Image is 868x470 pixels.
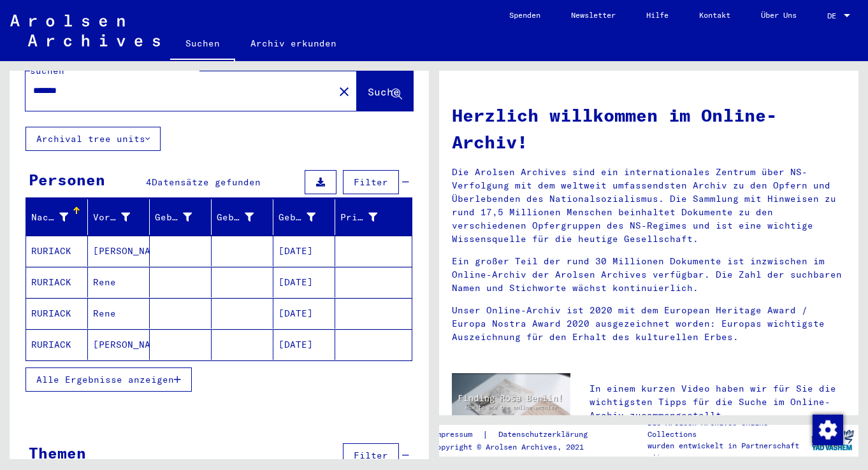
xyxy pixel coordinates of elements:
span: 4 [146,176,152,188]
span: Filter [354,176,388,188]
mat-cell: [PERSON_NAME] [88,236,150,266]
img: Zustimmung ändern [813,415,843,445]
div: Prisoner # [340,207,396,227]
button: Filter [343,170,399,194]
div: Geburt‏ [217,207,273,227]
mat-cell: RURIACK [26,236,88,266]
img: Arolsen_neg.svg [10,15,160,46]
span: Datensätze gefunden [152,176,261,188]
a: Datenschutzerklärung [488,428,603,441]
mat-cell: [PERSON_NAME] [88,329,150,360]
div: Zustimmung ändern [812,414,843,445]
mat-cell: [DATE] [273,236,335,266]
mat-cell: Rene [88,298,150,329]
div: Vorname [93,211,130,224]
button: Alle Ergebnisse anzeigen [25,367,192,392]
div: Vorname [93,207,149,227]
div: Nachname [31,207,87,227]
div: Prisoner # [340,211,377,224]
img: yv_logo.png [809,424,857,456]
span: Alle Ergebnisse anzeigen [36,374,174,385]
div: Nachname [31,211,68,224]
button: Filter [343,443,399,467]
div: Personen [29,168,105,191]
a: Impressum [432,428,482,441]
mat-cell: [DATE] [273,298,335,329]
mat-icon: close [336,84,352,99]
div: Geburtsname [155,207,211,227]
button: Suche [357,71,413,111]
mat-cell: RURIACK [26,329,88,360]
div: Geburtsdatum [278,211,315,224]
p: Die Arolsen Archives sind ein internationales Zentrum über NS-Verfolgung mit dem weltweit umfasse... [452,166,846,246]
div: Geburtsdatum [278,207,335,227]
a: Archiv erkunden [235,28,352,59]
span: Suche [368,85,400,98]
p: Copyright © Arolsen Archives, 2021 [432,441,603,453]
p: wurden entwickelt in Partnerschaft mit [647,440,806,463]
div: | [432,428,603,441]
mat-cell: Rene [88,267,150,297]
mat-header-cell: Geburtsname [150,199,212,235]
button: Clear [331,78,357,104]
mat-header-cell: Nachname [26,199,88,235]
img: video.jpg [452,373,570,438]
a: Suchen [170,28,235,61]
h1: Herzlich willkommen im Online-Archiv! [452,102,846,155]
mat-header-cell: Geburt‏ [212,199,273,235]
button: Archival tree units [25,127,161,151]
div: Geburtsname [155,211,192,224]
mat-cell: [DATE] [273,267,335,297]
p: Ein großer Teil der rund 30 Millionen Dokumente ist inzwischen im Online-Archiv der Arolsen Archi... [452,255,846,295]
mat-cell: [DATE] [273,329,335,360]
span: Filter [354,450,388,461]
mat-header-cell: Geburtsdatum [273,199,335,235]
div: Themen [29,441,86,464]
mat-header-cell: Prisoner # [335,199,412,235]
p: In einem kurzen Video haben wir für Sie die wichtigsten Tipps für die Suche im Online-Archiv zusa... [590,382,846,422]
span: DE [827,11,841,20]
p: Unser Online-Archiv ist 2020 mit dem European Heritage Award / Europa Nostra Award 2020 ausgezeic... [452,304,846,344]
mat-cell: RURIACK [26,298,88,329]
mat-header-cell: Vorname [88,199,150,235]
p: Die Arolsen Archives Online-Collections [647,417,806,440]
div: Geburt‏ [217,211,254,224]
mat-cell: RURIACK [26,267,88,297]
